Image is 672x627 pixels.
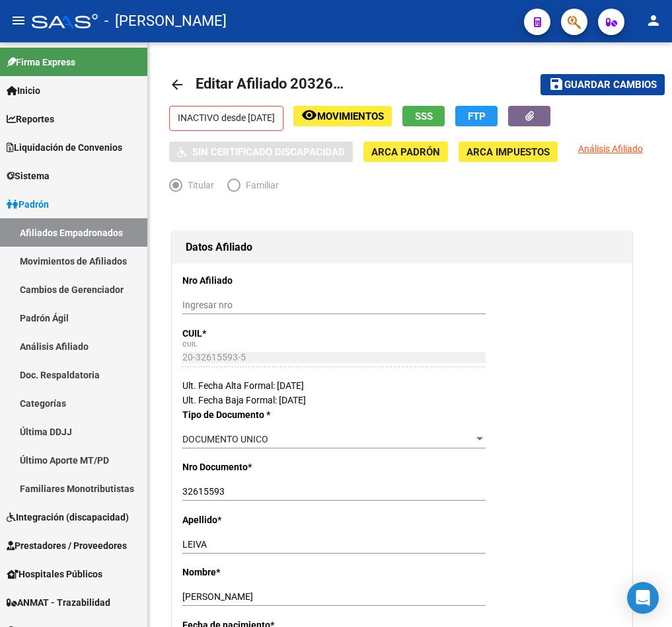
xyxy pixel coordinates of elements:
[169,106,283,131] p: INACTIVO desde [DATE]
[241,178,279,192] span: Familiar
[459,142,558,162] button: ARCA Impuestos
[293,106,392,126] button: Movimientos
[7,83,40,98] span: Inicio
[182,393,622,407] div: Ult. Fecha Baja Formal: [DATE]
[646,13,661,28] mat-icon: person
[7,140,122,155] span: Liquidación de Convenios
[627,582,659,614] div: Open Intercom Messenger
[182,513,315,527] p: Apellido
[7,112,54,126] span: Reportes
[301,107,317,123] mat-icon: remove_red_eye
[11,13,26,28] mat-icon: menu
[402,106,445,126] button: SSS
[182,178,214,192] span: Titular
[578,144,643,154] span: Análisis Afiliado
[363,142,448,162] button: ARCA Padrón
[7,567,102,581] span: Hospitales Públicos
[541,74,665,95] button: Guardar cambios
[192,146,345,158] span: Sin Certificado Discapacidad
[182,273,315,288] p: Nro Afiliado
[182,378,622,393] div: Ult. Fecha Alta Formal: [DATE]
[7,197,49,212] span: Padrón
[182,460,315,474] p: Nro Documento
[169,77,185,93] mat-icon: arrow_back
[182,565,315,579] p: Nombre
[7,510,129,524] span: Integración (discapacidad)
[169,142,353,162] button: Sin Certificado Discapacidad
[169,183,292,193] mat-radio-group: Elija una opción
[468,110,486,122] span: FTP
[7,169,50,183] span: Sistema
[182,407,315,422] p: Tipo de Documento *
[196,75,385,92] span: Editar Afiliado 20326155935
[415,110,433,122] span: SSS
[7,538,127,553] span: Prestadores / Proveedores
[7,595,110,610] span: ANMAT - Trazabilidad
[104,7,227,36] span: - [PERSON_NAME]
[7,55,75,69] span: Firma Express
[467,146,550,158] span: ARCA Impuestos
[317,110,384,122] span: Movimientos
[182,434,268,444] span: DOCUMENTO UNICO
[548,76,564,92] mat-icon: save
[455,106,498,126] button: FTP
[564,79,657,91] span: Guardar cambios
[182,326,315,341] p: CUIL
[186,237,618,258] h1: Datos Afiliado
[371,146,440,158] span: ARCA Padrón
